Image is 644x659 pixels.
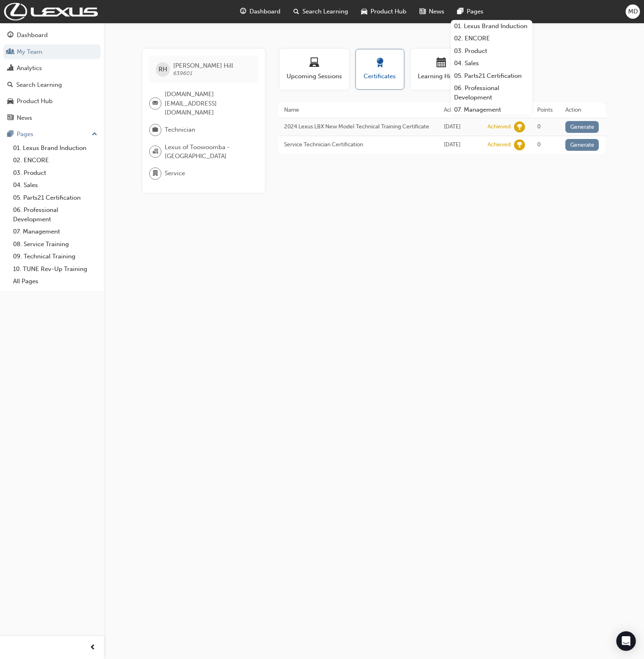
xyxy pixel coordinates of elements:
span: organisation-icon [152,146,158,157]
a: car-iconProduct Hub [355,3,413,20]
span: Learning History [417,72,466,81]
span: Certificates [362,72,398,81]
a: 06. Professional Development [10,204,101,225]
button: Certificates [355,49,404,90]
span: Search Learning [302,7,348,16]
button: DashboardMy TeamAnalyticsSearch LearningProduct HubNews [3,26,101,127]
span: car-icon [361,7,367,17]
a: 07. Management [451,104,532,116]
a: 06. Professional Development [451,82,532,104]
a: 08. Service Training [10,238,101,251]
div: News [17,113,32,123]
a: Product Hub [3,94,101,109]
td: Service Technician Certification [278,136,438,154]
a: Dashboard [3,28,101,43]
a: 02. ENCORE [10,154,101,167]
button: Generate [565,139,599,151]
a: 02. ENCORE [451,32,532,45]
span: guage-icon [7,32,13,39]
span: 0 [537,123,540,130]
div: Open Intercom Messenger [616,631,636,651]
a: guage-iconDashboard [234,3,287,20]
span: email-icon [152,98,158,109]
div: Pages [17,130,33,139]
button: Pages [3,127,101,142]
span: Product Hub [371,7,406,16]
span: news-icon [419,7,426,17]
a: 05. Parts21 Certification [451,70,532,82]
span: RH [159,65,167,74]
th: Name [278,103,438,118]
span: search-icon [293,7,299,17]
span: car-icon [7,98,13,105]
a: My Team [3,44,101,60]
span: department-icon [152,168,158,179]
a: Analytics [3,61,101,76]
span: Upcoming Sessions [286,72,343,81]
span: Dashboard [249,7,280,16]
a: search-iconSearch Learning [287,3,355,20]
a: 01. Lexus Brand Induction [10,142,101,154]
a: news-iconNews [413,3,451,20]
div: Search Learning [16,80,62,90]
span: 0 [537,141,540,148]
span: prev-icon [90,643,96,653]
div: Achieved [487,141,511,149]
span: [DOMAIN_NAME][EMAIL_ADDRESS][DOMAIN_NAME] [165,90,252,117]
span: chart-icon [7,65,13,72]
span: 639601 [173,70,192,77]
span: Technician [165,125,195,134]
span: up-icon [92,129,97,140]
div: Product Hub [17,97,53,106]
button: Upcoming Sessions [280,49,349,90]
div: Dashboard [17,31,48,40]
span: News [429,7,444,16]
span: award-icon [375,58,385,69]
button: MD [626,4,640,19]
span: news-icon [7,115,13,122]
span: learningRecordVerb_ACHIEVE-icon [514,121,525,132]
span: briefcase-icon [152,125,158,135]
span: MD [628,7,638,16]
img: Trak [4,3,98,20]
span: calendar-icon [437,58,446,69]
span: Thu Aug 07 2025 16:16:43 GMT+1000 (Australian Eastern Standard Time) [444,123,461,130]
span: search-icon [7,82,13,89]
span: people-icon [7,48,13,56]
span: laptop-icon [309,58,319,69]
a: 07. Management [10,225,101,238]
span: Lexus of Toowoomba - [GEOGRAPHIC_DATA] [165,143,252,161]
span: learningRecordVerb_ACHIEVE-icon [514,139,525,150]
div: Achieved [487,123,511,131]
a: 09. Technical Training [10,250,101,263]
button: Learning History [411,49,472,90]
button: Generate [565,121,599,133]
span: guage-icon [240,7,246,17]
a: 03. Product [451,45,532,57]
span: [PERSON_NAME] Hill [173,62,233,69]
a: Search Learning [3,77,101,93]
th: Points [531,103,559,118]
a: 05. Parts21 Certification [10,192,101,204]
a: pages-iconPages [451,3,490,20]
a: 01. Lexus Brand Induction [451,20,532,33]
a: 10. TUNE Rev-Up Training [10,263,101,276]
th: Achieved on [438,103,482,118]
a: 04. Sales [10,179,101,192]
a: News [3,110,101,126]
a: 04. Sales [451,57,532,70]
div: Analytics [17,64,42,73]
span: Service [165,169,185,178]
a: 03. Product [10,167,101,179]
th: Action [559,103,605,118]
span: pages-icon [457,7,463,17]
span: Pages [467,7,483,16]
td: 2024 Lexus LBX New Model Technical Training Certificate [278,118,438,136]
span: pages-icon [7,131,13,138]
span: Thu Jun 23 2022 00:00:00 GMT+1000 (Australian Eastern Standard Time) [444,141,461,148]
a: All Pages [10,275,101,288]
